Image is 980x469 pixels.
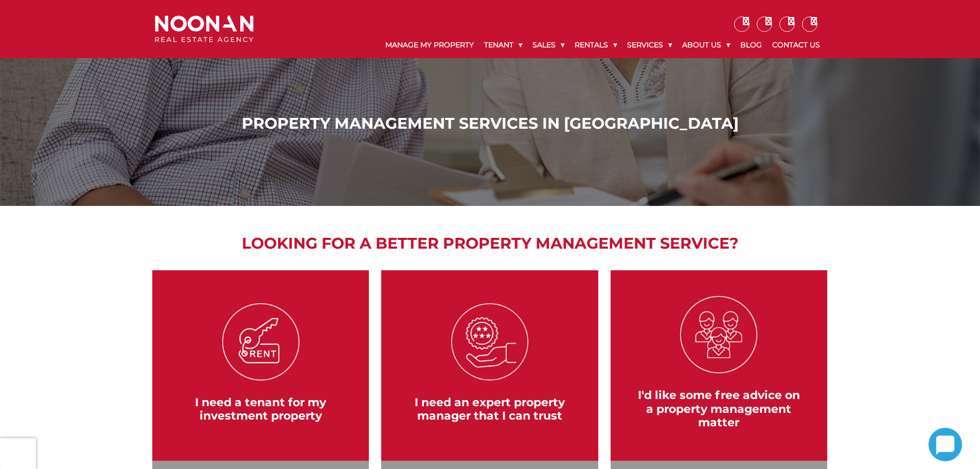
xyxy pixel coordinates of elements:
a: Manage My Property [380,32,479,58]
a: Blog [735,32,767,58]
a: Rentals [569,32,622,58]
a: Services [622,32,677,58]
a: Tenant [479,32,527,58]
h2: Looking for a better property management service? [147,232,833,255]
img: Noonan Real Estate Agency [155,15,254,43]
a: About Us [677,32,735,58]
h1: Property Management Services in [GEOGRAPHIC_DATA] [157,114,823,133]
a: Contact Us [767,32,825,58]
a: Sales [527,32,569,58]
